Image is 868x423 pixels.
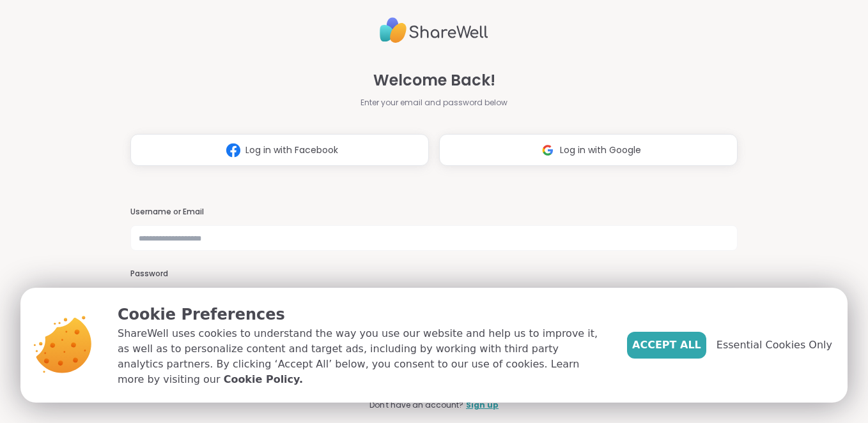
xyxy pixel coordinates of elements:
[717,338,832,353] span: Essential Cookies Only
[245,144,338,157] span: Log in with Facebook
[632,338,701,353] span: Accept All
[224,372,303,387] a: Cookie Policy.
[536,138,560,162] img: ShareWell Logomark
[627,332,706,359] button: Accept All
[118,326,607,387] p: ShareWell uses cookies to understand the way you use our website and help us to improve it, as we...
[118,303,607,326] p: Cookie Preferences
[360,97,508,108] span: Enter your email and password below
[130,134,429,166] button: Log in with Facebook
[221,138,245,162] img: ShareWell Logomark
[466,399,499,411] a: Sign up
[369,399,463,411] span: Don't have an account?
[439,134,738,166] button: Log in with Google
[130,269,738,279] h3: Password
[373,69,495,92] span: Welcome Back!
[130,207,738,218] h3: Username or Email
[560,144,641,157] span: Log in with Google
[380,12,488,48] img: ShareWell Logo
